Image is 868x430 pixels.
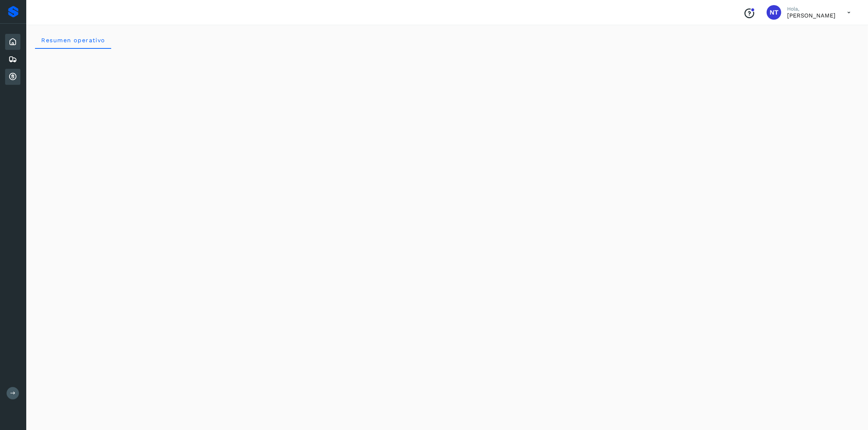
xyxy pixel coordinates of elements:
[5,69,20,85] div: Cuentas por cobrar
[41,37,105,44] span: Resumen operativo
[787,12,836,19] p: Norberto Tula Tepo
[5,51,20,67] div: Embarques
[787,6,836,12] p: Hola,
[5,34,20,50] div: Inicio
